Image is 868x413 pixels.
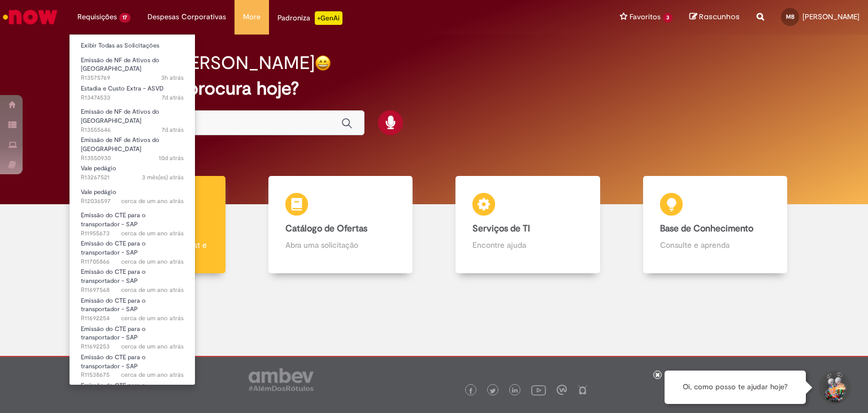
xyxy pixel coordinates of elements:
[81,296,146,314] span: Emissão do CTE para o transportador - SAP
[159,154,184,162] time: 19/09/2025 14:22:02
[285,223,367,234] b: Catálogo de Ofertas
[162,93,184,102] span: 7d atrás
[121,197,184,205] span: cerca de um ano atrás
[81,286,184,295] span: R11697568
[557,385,567,395] img: logo_footer_workplace.png
[663,13,672,23] span: 3
[689,12,740,23] a: Rascunhos
[81,381,146,399] span: Emissão do CTE para o transportador - SAP
[81,126,184,135] span: R13555646
[512,388,518,394] img: logo_footer_linkedin.png
[70,40,195,52] a: Exibir Todas as Solicitações
[81,197,184,206] span: R12036597
[665,371,806,404] div: Oi, como posso te ajudar hoje?
[86,79,783,98] h2: O que você procura hoje?
[81,84,164,93] span: Estadia e Custo Extra - ASVD
[660,223,753,234] b: Base de Conhecimento
[468,388,474,394] img: logo_footer_facebook.png
[660,239,771,251] p: Consulte e aprenda
[70,351,195,376] a: Aberto R11538675 : Emissão do CTE para o transportador - SAP
[70,106,195,130] a: Aberto R13555646 : Emissão de NF de Ativos do ASVD
[315,55,331,71] img: happy-face.png
[142,173,184,182] span: 3 mês(es) atrás
[77,11,117,23] span: Requisições
[81,257,184,266] span: R11705866
[81,188,116,196] span: Vale pedágio
[531,382,546,397] img: logo_footer_youtube.png
[119,13,131,23] span: 17
[277,11,342,25] div: Padroniza
[121,286,184,294] time: 02/07/2024 06:10:40
[81,342,184,351] span: R11692253
[70,295,195,319] a: Aberto R11692254 : Emissão do CTE para o transportador - SAP
[81,325,146,342] span: Emissão do CTE para o transportador - SAP
[69,34,196,385] ul: Requisições
[81,353,146,371] span: Emissão do CTE para o transportador - SAP
[121,286,184,294] span: cerca de um ano atrás
[121,342,184,351] span: cerca de um ano atrás
[162,126,184,134] span: 7d atrás
[622,176,809,274] a: Base de Conhecimento Consulte e aprenda
[147,11,226,23] span: Despesas Corporativas
[472,223,530,234] b: Serviços de TI
[81,164,116,173] span: Vale pedágio
[161,74,184,82] time: 29/09/2025 10:36:04
[121,371,184,379] span: cerca de um ano atrás
[81,56,159,74] span: Emissão de NF de Ativos do [GEOGRAPHIC_DATA]
[70,83,195,104] a: Aberto R13474533 : Estadia e Custo Extra - ASVD
[81,173,184,182] span: R13267521
[70,162,195,183] a: Aberto R13267521 : Vale pedágio
[81,371,184,380] span: R11538675
[434,176,622,274] a: Serviços de TI Encontre ajuda
[315,11,342,25] p: +GenAi
[121,197,184,205] time: 20/09/2024 08:39:36
[121,229,184,238] time: 03/09/2024 16:10:57
[121,257,184,266] time: 04/07/2024 03:32:39
[247,176,435,274] a: Catálogo de Ofertas Abra uma solicitação
[1,6,59,28] img: ServiceNow
[81,239,146,257] span: Emissão do CTE para o transportador - SAP
[630,11,661,23] span: Favoritos
[472,239,583,251] p: Encontre ajuda
[81,314,184,323] span: R11692254
[70,186,195,207] a: Aberto R12036597 : Vale pedágio
[59,176,247,274] a: Tirar dúvidas Tirar dúvidas com Lupi Assist e Gen Ai
[70,266,195,290] a: Aberto R11697568 : Emissão do CTE para o transportador - SAP
[121,371,184,379] time: 22/05/2024 16:48:36
[121,342,184,351] time: 29/06/2024 22:37:48
[121,257,184,266] span: cerca de um ano atrás
[70,238,195,262] a: Aberto R11705866 : Emissão do CTE para o transportador - SAP
[121,314,184,322] span: cerca de um ano atrás
[81,268,146,285] span: Emissão do CTE para o transportador - SAP
[159,154,184,162] span: 10d atrás
[70,323,195,347] a: Aberto R11692253 : Emissão do CTE para o transportador - SAP
[70,134,195,158] a: Aberto R13550930 : Emissão de NF de Ativos do ASVD
[699,11,740,22] span: Rascunhos
[243,11,261,23] span: More
[142,173,184,182] time: 09/07/2025 11:06:17
[121,229,184,238] span: cerca de um ano atrás
[81,154,184,163] span: R13550930
[81,211,146,229] span: Emissão do CTE para o transportador - SAP
[578,385,588,395] img: logo_footer_naosei.png
[786,13,795,20] span: MB
[81,107,159,125] span: Emissão de NF de Ativos do [GEOGRAPHIC_DATA]
[121,314,184,322] time: 29/06/2024 22:39:09
[249,368,314,391] img: logo_footer_ambev_rotulo_gray.png
[81,136,159,153] span: Emissão de NF de Ativos do [GEOGRAPHIC_DATA]
[70,380,195,404] a: Aberto R11446781 : Emissão do CTE para o transportador - SAP
[802,12,860,21] span: [PERSON_NAME]
[162,93,184,102] time: 23/09/2025 12:19:37
[70,209,195,234] a: Aberto R11955673 : Emissão do CTE para o transportador - SAP
[817,371,851,405] button: Iniciar Conversa de Suporte
[285,239,396,251] p: Abra uma solicitação
[81,74,184,83] span: R13575769
[161,74,184,82] span: 3h atrás
[490,388,496,394] img: logo_footer_twitter.png
[81,93,184,102] span: R13474533
[81,229,184,238] span: R11955673
[70,54,195,79] a: Aberto R13575769 : Emissão de NF de Ativos do ASVD
[86,53,315,73] h2: Boa tarde, [PERSON_NAME]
